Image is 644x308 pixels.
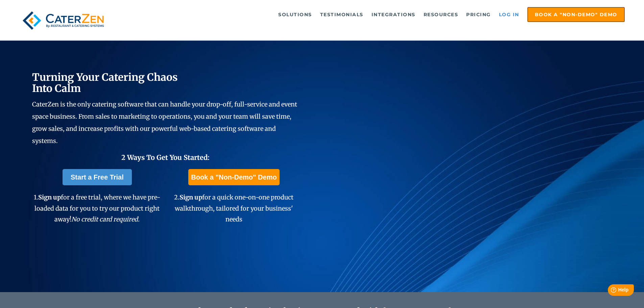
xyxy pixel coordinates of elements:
[38,193,61,201] span: Sign up
[584,282,637,301] iframe: Help widget launcher
[32,100,297,145] span: CaterZen is the only catering software that can handle your drop-off, full-service and event spac...
[420,8,462,21] a: Resources
[368,8,419,21] a: Integrations
[496,8,523,21] a: Log in
[34,193,160,223] span: 1. for a free trial, where we have pre-loaded data for you to try our product right away!
[123,7,625,22] div: Navigation Menu
[463,8,494,21] a: Pricing
[121,153,210,162] span: 2 Ways To Get You Started:
[188,169,279,185] a: Book a "Non-Demo" Demo
[317,8,367,21] a: Testimonials
[71,215,140,223] em: No credit card required.
[32,71,178,95] span: Turning Your Catering Chaos Into Calm
[275,8,315,21] a: Solutions
[180,193,202,201] span: Sign up
[19,7,107,34] img: caterzen
[63,169,132,185] a: Start a Free Trial
[174,193,293,223] span: 2. for a quick one-on-one product walkthrough, tailored for your business' needs
[527,7,625,22] a: Book a "Non-Demo" Demo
